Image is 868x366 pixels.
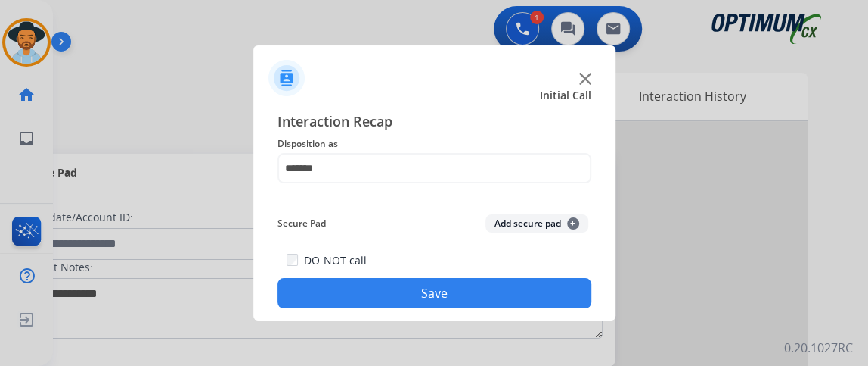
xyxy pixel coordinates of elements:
[277,278,591,308] button: Save
[268,60,305,96] img: contactIcon
[277,214,326,233] span: Secure Pad
[277,196,591,196] img: contact-recap-line.svg
[540,88,591,103] span: Initial Call
[304,253,366,268] label: DO NOT call
[567,217,579,230] span: +
[784,339,853,357] p: 0.20.1027RC
[277,111,591,135] span: Interaction Recap
[277,135,591,153] span: Disposition as
[485,214,588,233] button: Add secure pad+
